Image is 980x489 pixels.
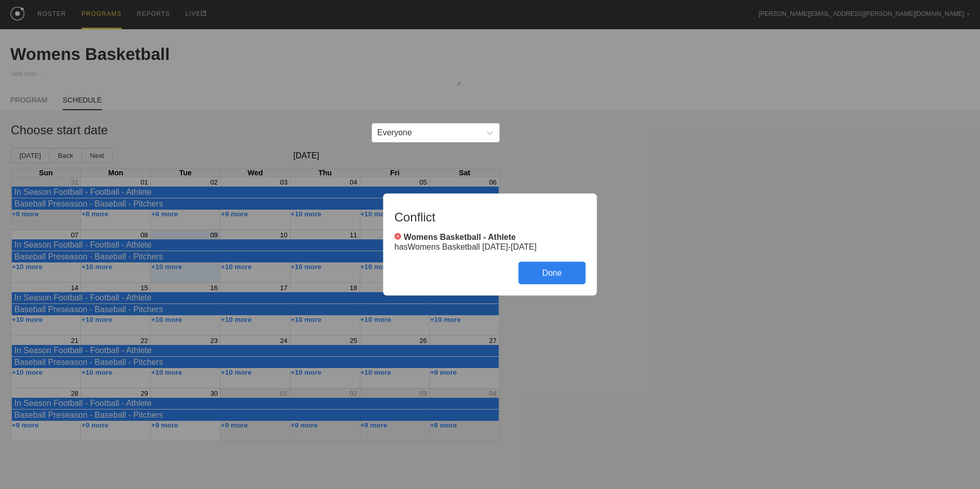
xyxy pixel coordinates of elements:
div: Done [519,262,586,284]
h1: Conflict [395,210,586,225]
iframe: Chat Widget [929,440,980,489]
div: Everyone [377,128,412,137]
div: Womens Basketball - Athlete [395,232,586,242]
div: has Womens Basketball [DATE] - [DATE] [395,242,586,252]
img: schedule_error.png [395,233,401,240]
